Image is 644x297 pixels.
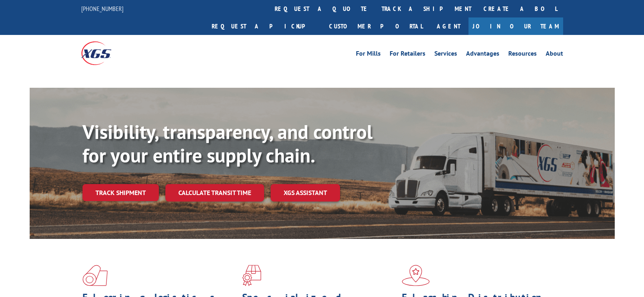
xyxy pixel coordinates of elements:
img: xgs-icon-focused-on-flooring-red [242,265,261,286]
img: xgs-icon-flagship-distribution-model-red [402,265,430,286]
a: For Retailers [390,50,425,59]
a: Track shipment [82,184,159,201]
img: xgs-icon-total-supply-chain-intelligence-red [82,265,108,286]
a: Request a pickup [206,17,323,35]
a: Join Our Team [468,17,563,35]
a: [PHONE_NUMBER] [81,4,124,13]
a: XGS ASSISTANT [271,184,340,202]
a: Calculate transit time [165,184,264,202]
a: Agent [429,17,468,35]
b: Visibility, transparency, and control for your entire supply chain. [82,119,373,168]
a: Customer Portal [323,17,429,35]
a: Advantages [466,50,499,59]
a: For Mills [356,50,381,59]
a: Resources [508,50,537,59]
a: About [546,50,563,59]
a: Services [434,50,457,59]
